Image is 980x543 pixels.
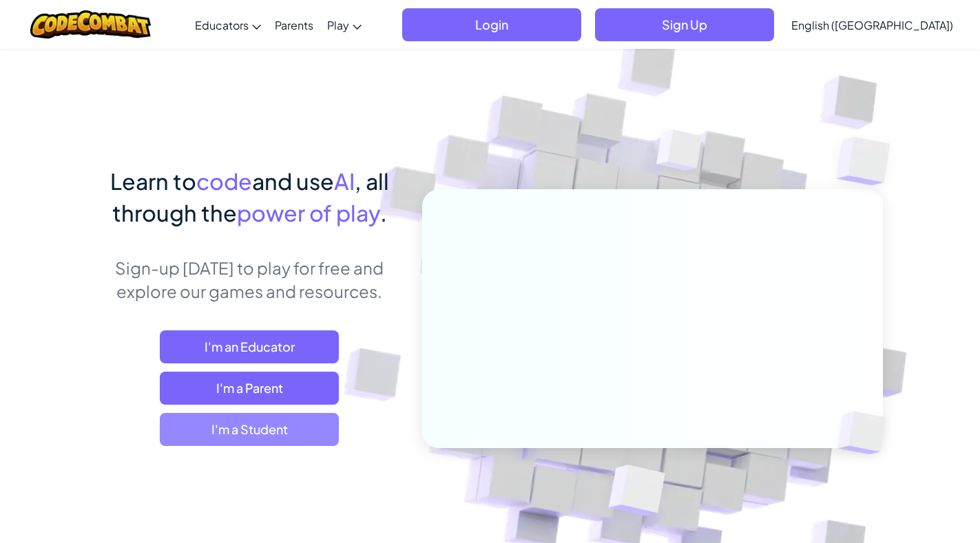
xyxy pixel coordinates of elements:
a: Parents [268,6,320,43]
button: Login [402,8,581,41]
img: Overlap cubes [809,103,928,220]
a: I'm an Educator [160,330,339,363]
span: power of play [237,199,380,226]
span: English ([GEOGRAPHIC_DATA]) [791,18,953,32]
button: I'm a Student [160,413,339,446]
span: . [380,199,387,226]
span: and use [252,167,334,195]
span: Play [327,18,349,32]
button: Sign Up [595,8,774,41]
span: code [196,167,252,195]
span: Educators [195,18,249,32]
a: Play [320,6,368,43]
a: I'm a Parent [160,372,339,405]
a: Educators [188,6,268,43]
span: Learn to [110,167,196,195]
img: Overlap cubes [815,383,918,483]
span: AI [334,167,355,195]
p: Sign-up [DATE] to play for free and explore our games and resources. [98,256,402,303]
img: Overlap cubes [630,103,729,205]
img: CodeCombat logo [30,10,151,39]
a: English ([GEOGRAPHIC_DATA]) [784,6,960,43]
